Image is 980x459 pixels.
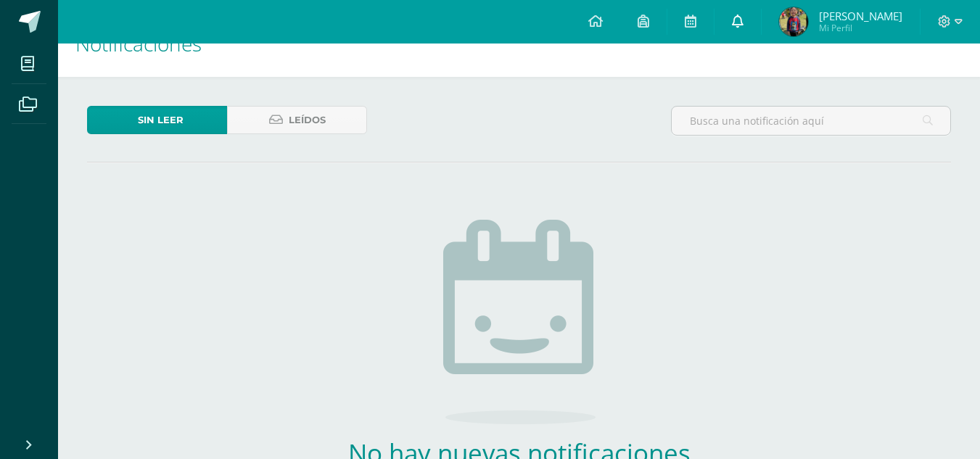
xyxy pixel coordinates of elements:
input: Busca una notificación aquí [672,107,950,135]
span: Leídos [289,107,326,133]
span: [PERSON_NAME] [819,9,902,23]
span: Sin leer [138,107,184,133]
span: Notificaciones [75,30,202,57]
img: 54661874512d3b352df62aa2c84c13fc.png [779,7,808,36]
img: no_activities.png [443,220,596,424]
a: Leídos [227,106,367,134]
span: Mi Perfil [819,22,902,34]
a: Sin leer [87,106,227,134]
